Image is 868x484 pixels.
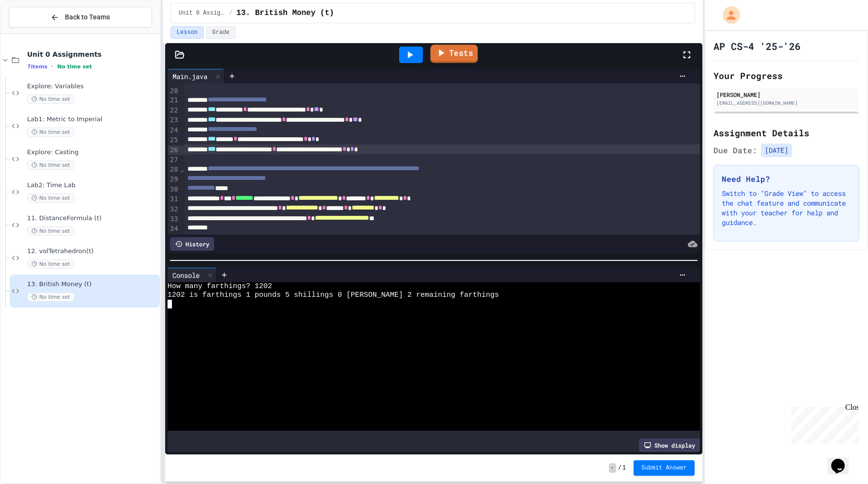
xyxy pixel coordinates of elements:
div: 29 [168,175,180,184]
div: History [170,237,214,251]
div: 26 [168,145,180,155]
div: 32 [168,205,180,214]
button: Back to Teams [9,7,152,28]
div: 24 [168,126,180,135]
h2: Assignment Details [713,126,859,140]
div: 33 [168,214,180,224]
span: No time set [57,64,92,70]
button: Grade [206,26,236,39]
div: 23 [168,115,180,125]
div: 35 [168,234,180,243]
div: 34 [168,224,180,234]
span: 1202 is farthings 1 pounds 5 shillings 0 [PERSON_NAME] 2 remaining farthings [168,291,499,300]
div: 27 [168,155,180,165]
span: Unit 0 Assignments [179,9,225,17]
iframe: chat widget [827,445,858,474]
div: 31 [168,194,180,204]
div: Show display [639,438,700,452]
p: Switch to "Grade View" to access the chat feature and communicate with your teacher for help and ... [722,189,851,227]
span: No time set [27,259,75,269]
div: 21 [168,96,180,105]
button: Submit Answer [634,460,695,476]
div: 30 [168,185,180,194]
span: [DATE] [761,144,792,157]
div: Chat with us now!Close [4,4,67,62]
span: No time set [27,128,75,137]
span: No time set [27,226,75,236]
span: Due Date: [713,145,757,156]
iframe: chat widget [788,403,858,444]
span: Fold line [180,165,185,173]
span: Submit Answer [641,464,687,472]
span: - [609,463,616,473]
div: Console [168,270,204,280]
span: Unit 0 Assignments [27,50,158,59]
span: No time set [27,161,75,170]
div: My Account [713,4,743,26]
div: Main.java [168,69,224,83]
span: Lab1: Metric to Imperial [27,115,158,124]
h3: Need Help? [722,173,851,185]
div: 20 [168,86,180,96]
div: 28 [168,165,180,175]
div: 22 [168,106,180,115]
button: Lesson [170,26,204,39]
span: No time set [27,292,75,302]
a: Tests [431,45,478,63]
span: No time set [27,95,75,104]
span: Back to Teams [65,12,110,22]
div: Main.java [168,71,212,81]
span: 13. British Money (t) [236,7,334,19]
div: [PERSON_NAME] [716,90,856,99]
h2: Your Progress [713,69,859,82]
span: Lab2: Time Lab [27,181,158,190]
span: 12. volTetrahedron(t) [27,247,158,256]
span: How many farthings? 1202 [168,282,272,291]
div: 25 [168,135,180,145]
div: Console [168,268,217,282]
span: 1 [622,464,626,472]
span: / [229,9,232,17]
span: / [618,464,621,472]
span: Explore: Casting [27,148,158,157]
span: 11. DistanceFormula (t) [27,214,158,223]
span: Explore: Variables [27,82,158,91]
h1: AP CS-4 '25-'26 [713,39,801,53]
span: 13. British Money (t) [27,280,158,289]
span: 7 items [27,64,47,70]
div: [EMAIL_ADDRESS][DOMAIN_NAME] [716,99,856,107]
span: • [51,63,53,70]
span: No time set [27,194,75,203]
